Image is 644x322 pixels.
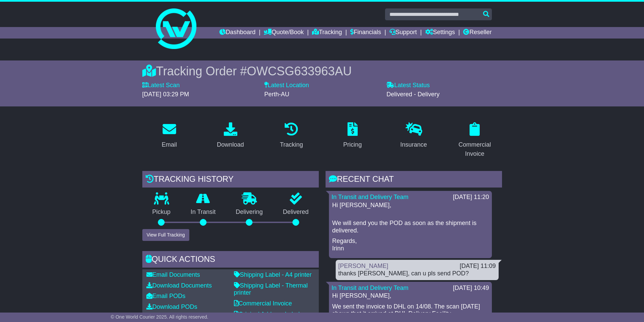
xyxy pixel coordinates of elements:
[452,140,498,158] div: Commercial Invoice
[332,284,409,291] a: In Transit and Delivery Team
[111,314,209,320] span: © One World Courier 2025. All rights reserved.
[264,27,304,39] a: Quote/Book
[463,27,492,39] a: Reseller
[234,271,312,278] a: Shipping Label - A4 printer
[273,208,319,216] p: Delivered
[453,194,489,201] div: [DATE] 11:20
[312,27,342,39] a: Tracking
[247,64,352,78] span: OWCSG633963AU
[276,120,307,152] a: Tracking
[146,293,186,299] a: Email PODs
[332,202,488,216] p: Hi [PERSON_NAME],
[219,27,256,39] a: Dashboard
[332,194,409,200] a: In Transit and Delivery Team
[332,292,488,300] p: Hi [PERSON_NAME],
[146,271,200,278] a: Email Documents
[146,303,197,310] a: Download PODs
[142,171,319,189] div: Tracking history
[343,140,362,149] div: Pricing
[212,120,248,152] a: Download
[332,220,488,234] p: We will send you the POD as soon as the shipment is delivered.
[264,91,289,98] span: Perth-AU
[350,27,381,39] a: Financials
[142,229,189,241] button: View Full Tracking
[162,140,177,149] div: Email
[332,238,488,252] p: Regards, Irinn
[234,300,292,307] a: Commercial Invoice
[217,140,244,149] div: Download
[157,120,181,152] a: Email
[142,82,180,89] label: Latest Scan
[425,27,455,39] a: Settings
[389,27,417,39] a: Support
[396,120,431,152] a: Insurance
[264,82,309,89] label: Latest Location
[234,311,300,318] a: Original Address Label
[234,282,308,296] a: Shipping Label - Thermal printer
[386,91,439,98] span: Delivered - Delivery
[453,284,489,292] div: [DATE] 10:49
[181,208,226,216] p: In Transit
[460,263,496,270] div: [DATE] 11:09
[142,208,181,216] p: Pickup
[339,120,366,152] a: Pricing
[226,208,273,216] p: Delivering
[338,263,388,269] a: [PERSON_NAME]
[338,270,496,277] div: thanks [PERSON_NAME], can u pls send POD?
[280,140,303,149] div: Tracking
[142,91,189,98] span: [DATE] 03:29 PM
[326,171,502,189] div: RECENT CHAT
[386,82,430,89] label: Latest Status
[142,64,502,78] div: Tracking Order #
[448,120,502,161] a: Commercial Invoice
[400,140,427,149] div: Insurance
[142,251,319,269] div: Quick Actions
[146,282,212,289] a: Download Documents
